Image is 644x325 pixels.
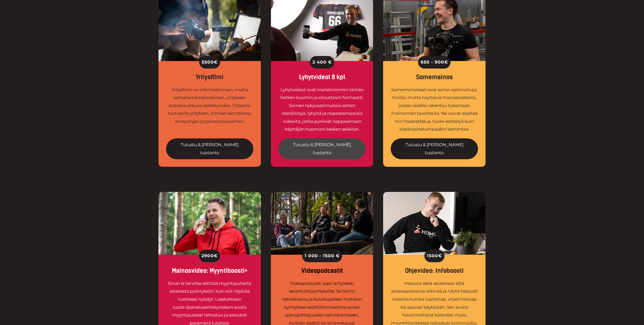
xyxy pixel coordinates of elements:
[391,138,478,159] a: Tutustu & [PERSON_NAME] tuotanto
[271,192,373,255] img: Videopodcastissa kannattaa esiintyä 1-3 henkilöä.
[424,250,445,262] div: 1500
[166,86,253,133] div: Yritysfilmi on informatiivinen, mutta samalla tunnelmallinen, yrityksesi brändiä uhkuva esittelyv...
[214,58,218,66] span: €
[166,138,253,159] a: Tutustu & [PERSON_NAME] tuotanto
[391,267,478,275] div: Ohjevideo: Infoboosti
[444,58,448,66] span: €
[278,86,366,133] div: Lyhytvideot ovat markkinoinnin tämän hetken kuumin ja sitouttavin formaatti: Somen nykyvaatimuksi...
[278,74,366,81] div: Lyhytvideot 8 kpl
[158,192,261,255] img: B2B-myyntiprosessi hyötyy rutkasti videotuotannosta.
[438,252,442,260] span: €
[199,250,220,262] div: 2900
[214,252,218,260] span: €
[302,250,342,262] div: 1 000 - 1500 €
[391,86,478,133] div: Somemainokset ovat some-optimoituja, tiiviitä, mutta näyttäviä mainosvideoita, joiden sisältö rak...
[166,74,253,81] div: Yritysfilmi
[166,267,253,275] div: Mainosvideo: Myyntiboosti+
[383,192,486,255] img: Ohjevideo kertoo helposti, miten ohjelmistosi tai sovelluksesi toimii.
[391,74,478,81] div: Somemainos
[278,267,366,275] div: Videopodcastit
[418,56,451,69] div: 650 - 900
[278,138,366,159] a: Tutustu & [PERSON_NAME] tuotanto
[310,56,334,69] div: 2 400 €
[199,56,220,69] div: 5500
